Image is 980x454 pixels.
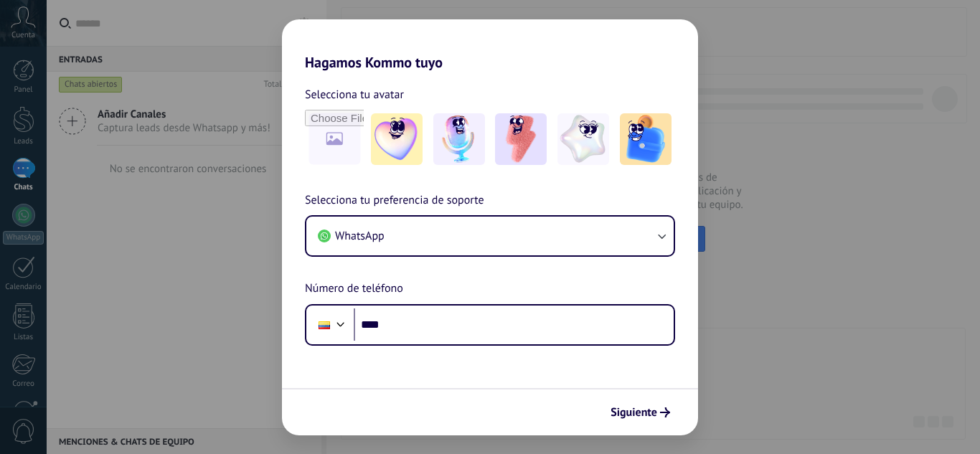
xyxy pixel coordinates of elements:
[604,400,677,425] button: Siguiente
[305,85,404,104] span: Selecciona tu avatar
[371,113,423,165] img: -1.jpeg
[305,191,484,210] span: Selecciona tu preferencia de soporte
[557,113,609,165] img: -4.jpeg
[311,310,338,340] div: Ecuador: + 593
[620,113,672,165] img: -5.jpeg
[306,217,674,255] button: WhatsApp
[433,113,485,165] img: -2.jpeg
[335,229,385,243] span: WhatsApp
[495,113,547,165] img: -3.jpeg
[305,280,403,298] span: Número de teléfono
[611,407,657,417] span: Siguiente
[282,19,698,71] h2: Hagamos Kommo tuyo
